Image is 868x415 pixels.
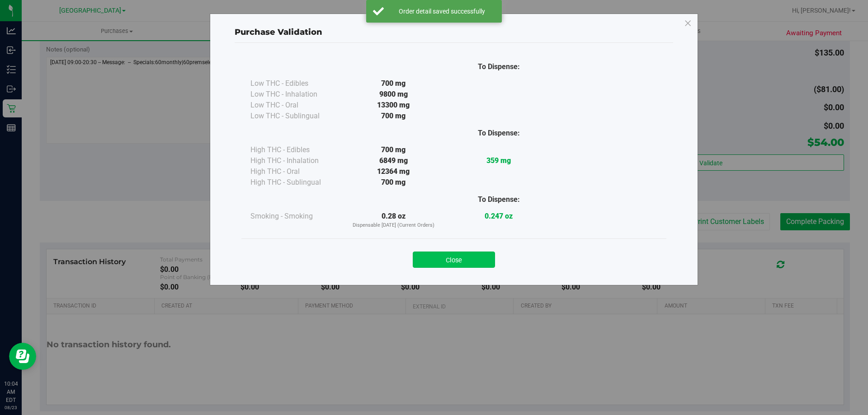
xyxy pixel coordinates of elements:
[485,212,513,220] strong: 0.247 oz
[389,7,495,16] div: Order detail saved successfully
[250,211,341,222] div: Smoking - Smoking
[446,128,552,139] div: To Dispense:
[250,100,341,111] div: Low THC - Oral
[9,343,36,370] iframe: Resource center
[486,156,511,165] strong: 359 mg
[341,111,446,121] div: 700 mg
[446,194,552,205] div: To Dispense:
[341,177,446,188] div: 700 mg
[250,155,341,166] div: High THC - Inhalation
[413,252,495,268] button: Close
[446,61,552,72] div: To Dispense:
[341,211,446,229] div: 0.28 oz
[250,177,341,188] div: High THC - Sublingual
[341,89,446,100] div: 9800 mg
[341,166,446,177] div: 12364 mg
[341,78,446,89] div: 700 mg
[250,78,341,89] div: Low THC - Edibles
[341,222,446,229] p: Dispensable [DATE] (Current Orders)
[341,155,446,166] div: 6849 mg
[341,145,446,155] div: 700 mg
[341,100,446,111] div: 13300 mg
[250,89,341,100] div: Low THC - Inhalation
[235,27,322,37] span: Purchase Validation
[250,111,341,121] div: Low THC - Sublingual
[250,166,341,177] div: High THC - Oral
[250,145,341,155] div: High THC - Edibles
